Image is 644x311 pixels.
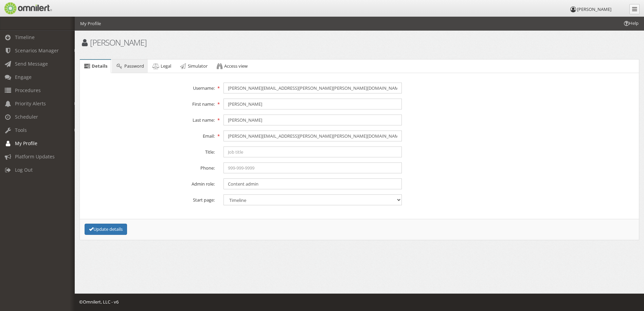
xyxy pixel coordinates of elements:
label: Start page: [79,194,219,203]
span: Tools [15,127,27,133]
span: Engage [15,74,32,80]
li: My Profile [80,20,101,27]
a: Omnilert Website [83,299,101,305]
span: © , LLC - v6 [79,299,119,305]
a: Collapse Menu [629,4,640,14]
input: John [223,99,402,109]
span: Send Message [15,61,48,67]
label: Admin role: [79,178,219,187]
span: Help [15,5,29,11]
button: Update details [85,224,127,235]
span: Scheduler [15,114,38,120]
span: [PERSON_NAME] [577,6,611,12]
span: Access view [224,63,248,69]
span: Legal [161,63,171,69]
label: Phone: [79,162,219,171]
label: Last name: [79,115,219,123]
label: First name: [79,99,219,107]
h1: [PERSON_NAME] [79,38,355,47]
span: Timeline [15,34,35,40]
label: Username: [79,83,219,91]
a: Simulator [176,59,211,73]
span: Log Out [15,167,33,173]
a: Details [80,60,111,73]
span: Scenarios Manager [15,47,59,54]
span: Simulator [188,63,208,69]
span: Password [124,63,144,69]
input: 999-999-9999 [223,162,402,173]
span: My Profile [15,140,37,146]
input: Job title [223,146,402,157]
span: Procedures [15,87,41,93]
a: Legal [148,59,175,73]
a: Access view [212,59,251,73]
input: Username [223,83,402,93]
input: address@domain.com [223,131,402,141]
a: Password [112,59,147,73]
a: Omnilert Website [3,2,63,14]
input: Doe [223,115,402,125]
img: Omnilert [3,2,52,14]
span: Details [92,63,107,69]
span: Help [623,20,639,27]
label: Email: [79,131,219,139]
span: Platform Updates [15,153,55,160]
label: Title: [79,146,219,155]
span: Priority Alerts [15,100,46,107]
